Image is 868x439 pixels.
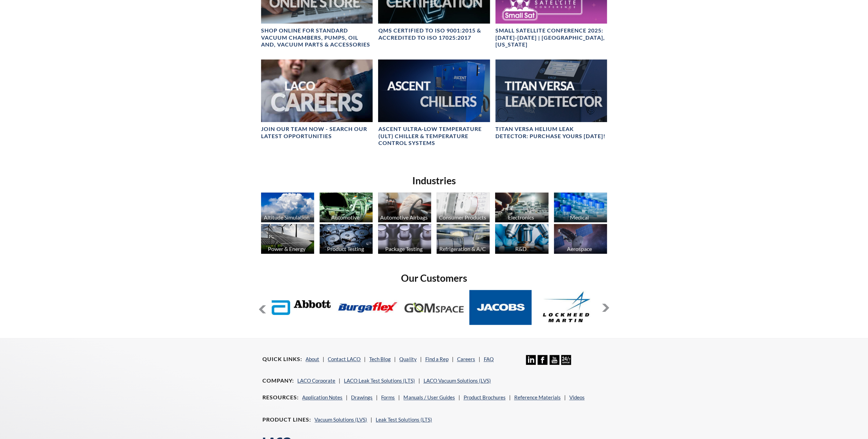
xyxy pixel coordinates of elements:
a: Aerospace [554,224,607,255]
img: industry_Automotive_670x376.jpg [320,192,373,222]
a: LACO Leak Test Solutions (LTS) [344,377,415,384]
img: 24/7 Support Icon [561,355,571,365]
img: industry_Medical_670x376.jpg [554,192,607,222]
a: LACO Corporate [297,377,335,384]
img: industry_Package_670x376.jpg [378,224,431,254]
h4: QMS CERTIFIED to ISO 9001:2015 & Accredited to ISO 17025:2017 [378,27,490,41]
div: Automotive [319,214,372,221]
img: industry_R_D_670x376.jpg [495,224,548,254]
h4: Quick Links [262,356,302,363]
h4: Resources [262,394,299,401]
a: Power & Energy [261,224,314,255]
a: Ascent Chiller ImageAscent Ultra-Low Temperature (ULT) Chiller & Temperature Control Systems [378,59,490,147]
a: Automotive [320,192,373,224]
h2: Industries [258,174,609,187]
img: Artboard_1.jpg [554,224,607,254]
a: Package Testing [378,224,431,255]
img: industry_HVAC_670x376.jpg [437,224,490,254]
div: Medical [553,214,606,221]
div: Power & Energy [260,245,313,252]
a: Careers [457,356,475,362]
img: industry_ProductTesting_670x376.jpg [320,224,373,254]
a: FAQ [483,356,493,362]
img: Jacobs.jpg [469,290,532,325]
a: Electronics [495,192,548,224]
img: industry_Auto-Airbag_670x376.jpg [378,192,431,222]
img: GOM-Space.jpg [403,290,465,325]
img: industry_Electronics_670x376.jpg [495,192,548,222]
a: Quality [399,356,416,362]
a: Product Testing [320,224,373,255]
a: TITAN VERSA bannerTITAN VERSA Helium Leak Detector: Purchase Yours [DATE]! [495,59,607,140]
div: Refrigeration & A/C [436,245,489,252]
img: industry_Consumer_670x376.jpg [437,192,490,222]
h4: TITAN VERSA Helium Leak Detector: Purchase Yours [DATE]! [495,125,607,140]
h4: SHOP ONLINE FOR STANDARD VACUUM CHAMBERS, PUMPS, OIL AND, VACUUM PARTS & ACCESSORIES [261,27,373,48]
a: Vacuum Solutions (LVS) [314,416,367,423]
h4: Product Lines [262,416,311,423]
img: industry_AltitudeSim_670x376.jpg [261,192,314,222]
a: Leak Test Solutions (LTS) [376,416,432,423]
a: Automotive Airbags [378,192,431,224]
div: Package Testing [377,245,430,252]
a: Forms [381,394,395,400]
a: Drawings [351,394,373,400]
div: R&D [494,245,547,252]
div: Electronics [494,214,547,221]
a: Application Notes [302,394,342,400]
h2: Our Customers [258,272,609,284]
h4: Company [262,377,294,384]
div: Aerospace [553,245,606,252]
div: Altitude Simulation [260,214,313,221]
img: industry_Power-2_670x376.jpg [261,224,314,254]
a: Product Brochures [463,394,505,400]
div: Automotive Airbags [377,214,430,221]
a: Videos [569,394,584,400]
a: Tech Blog [369,356,391,362]
a: R&D [495,224,548,255]
a: Contact LACO [328,356,361,362]
a: Manuals / User Guides [403,394,455,400]
img: Abbott-Labs.jpg [270,290,332,325]
a: About [306,356,319,362]
h4: Join our team now - SEARCH OUR LATEST OPPORTUNITIES [261,125,373,140]
div: Consumer Products [436,214,489,221]
a: LACO Vacuum Solutions (LVS) [423,377,491,384]
a: Join our team now - SEARCH OUR LATEST OPPORTUNITIES [261,59,373,140]
img: Lockheed-Martin.jpg [536,290,598,325]
a: Consumer Products [437,192,490,224]
a: Altitude Simulation [261,192,314,224]
a: Reference Materials [514,394,560,400]
a: Medical [554,192,607,224]
a: Find a Rep [425,356,448,362]
h4: Ascent Ultra-Low Temperature (ULT) Chiller & Temperature Control Systems [378,125,490,147]
div: Product Testing [319,245,372,252]
a: 24/7 Support [561,360,571,366]
img: Burgaflex.jpg [336,290,399,325]
a: Refrigeration & A/C [437,224,490,255]
h4: Small Satellite Conference 2025: [DATE]-[DATE] | [GEOGRAPHIC_DATA], [US_STATE] [495,27,607,48]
